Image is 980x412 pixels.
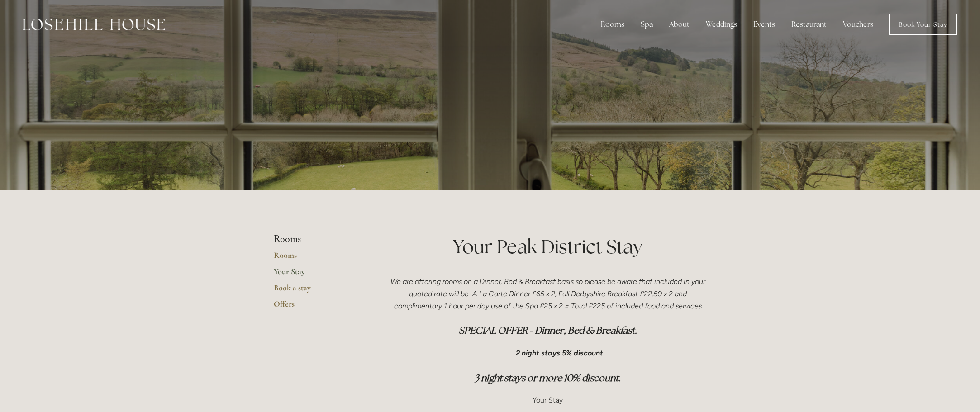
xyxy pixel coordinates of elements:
div: Rooms [594,15,632,33]
li: Rooms [274,233,360,245]
a: Your Stay [274,266,360,283]
div: Restaurant [784,15,834,33]
div: About [662,15,697,33]
em: 2 night stays 5% discount [516,349,603,357]
a: Rooms [274,250,360,266]
p: Your Stay [389,394,706,406]
a: Offers [274,299,360,315]
h1: Your Peak District Stay [389,233,706,260]
a: Vouchers [836,15,880,33]
em: We are offering rooms on a Dinner, Bed & Breakfast basis so please be aware that included in your... [390,277,707,310]
a: Book Your Stay [889,14,957,35]
div: Events [746,15,782,33]
img: Losehill House [23,19,165,30]
div: Weddings [699,15,744,33]
a: Book a stay [274,283,360,299]
em: 3 night stays or more 10% discount. [475,372,621,384]
em: SPECIAL OFFER - Dinner, Bed & Breakfast. [459,324,637,336]
div: Spa [633,15,660,33]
